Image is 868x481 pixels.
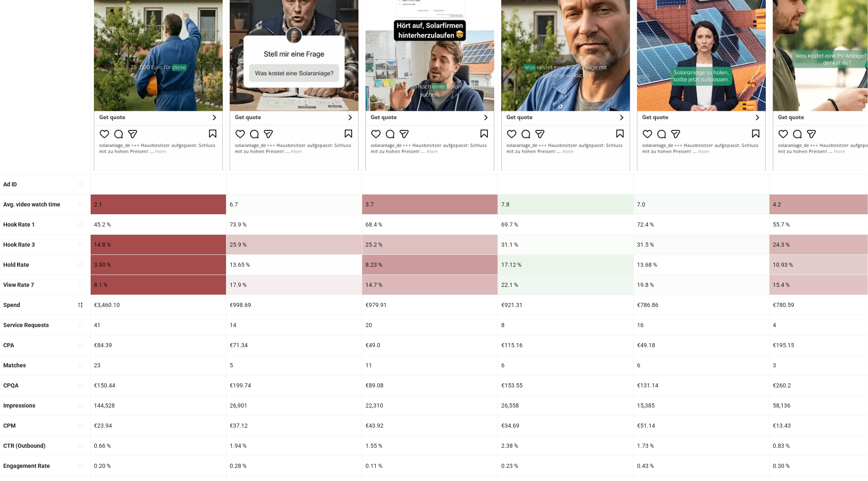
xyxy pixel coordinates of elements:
div: €51.14 [634,416,769,435]
div: 41 [91,315,226,335]
div: 6 [634,355,769,375]
div: €153.55 [498,376,633,395]
div: €921.31 [498,295,633,315]
div: 2.38 % [498,436,633,456]
span: sort-ascending [78,261,83,267]
div: 13.65 % [226,255,362,275]
div: 15,385 [634,396,769,415]
div: €786.86 [634,295,769,315]
div: 0.43 % [634,456,769,476]
div: 2.1 [91,195,226,214]
div: 68.4 % [362,215,498,234]
div: 20 [362,315,498,335]
b: Spend [3,302,20,308]
span: sort-ascending [78,201,83,207]
b: Service Requests [3,322,49,328]
span: sort-ascending [78,241,83,247]
div: €115.16 [498,335,633,355]
div: 0.28 % [226,456,362,476]
div: 1.73 % [634,436,769,456]
div: 45.2 % [91,215,226,234]
div: 8.1 % [91,275,226,295]
div: €998.69 [226,295,362,315]
b: Matches [3,362,26,369]
div: 26,558 [498,396,633,415]
div: €23.94 [91,416,226,435]
div: 22.1 % [498,275,633,295]
span: sort-ascending [78,362,83,368]
div: 7.8 [498,195,633,214]
div: 6 [498,355,633,375]
span: sort-ascending [78,463,83,469]
span: sort-ascending [78,443,83,449]
b: Hold Rate [3,261,29,268]
div: €979.91 [362,295,498,315]
div: 14.8 % [91,235,226,254]
div: 6.7 [226,195,362,214]
div: €71.34 [226,335,362,355]
div: 8.23 % [362,255,498,275]
div: 72.4 % [634,215,769,234]
b: CPQA [3,382,18,389]
div: 31.1 % [498,235,633,254]
div: 3.90 % [91,255,226,275]
div: 11 [362,355,498,375]
b: Hook Rate 1 [3,221,35,228]
div: €37.12 [226,416,362,435]
b: CPA [3,342,14,348]
div: 14 [226,315,362,335]
div: 144,528 [91,396,226,415]
div: 26,901 [226,396,362,415]
div: 25.9 % [226,235,362,254]
div: 0.11 % [362,456,498,476]
div: 23 [91,355,226,375]
div: 1.94 % [226,436,362,456]
b: Avg. video watch time [3,201,60,208]
div: 0.20 % [91,456,226,476]
div: 0.66 % [91,436,226,456]
span: sort-ascending [78,403,83,408]
div: 5 [226,355,362,375]
div: 14.7 % [362,275,498,295]
div: 7.0 [634,195,769,214]
b: Impressions [3,402,35,409]
div: 1.55 % [362,436,498,456]
div: 22,310 [362,396,498,415]
span: sort-ascending [78,282,83,288]
div: 17.9 % [226,275,362,295]
div: €199.74 [226,376,362,395]
div: 8 [498,315,633,335]
span: sort-ascending [78,181,83,187]
div: €131.14 [634,376,769,395]
b: CPM [3,422,16,429]
div: 73.9 % [226,215,362,234]
div: €3,460.10 [91,295,226,315]
div: €89.08 [362,376,498,395]
div: €150.44 [91,376,226,395]
span: sort-ascending [78,221,83,227]
b: Engagement Rate [3,463,50,469]
div: €49.0 [362,335,498,355]
span: sort-ascending [78,423,83,428]
span: sort-ascending [78,383,83,388]
div: 31.5 % [634,235,769,254]
div: €34.69 [498,416,633,435]
div: €84.39 [91,335,226,355]
b: View Rate 7 [3,282,34,288]
div: 19.8 % [634,275,769,295]
div: 25.2 % [362,235,498,254]
span: sort-descending [78,302,83,308]
div: €43.92 [362,416,498,435]
div: 13.68 % [634,255,769,275]
span: sort-ascending [78,322,83,328]
span: sort-ascending [78,342,83,348]
div: 17.12 % [498,255,633,275]
b: Ad ID [3,181,17,188]
div: €49.18 [634,335,769,355]
div: 16 [634,315,769,335]
div: 69.7 % [498,215,633,234]
div: 3.7 [362,195,498,214]
b: CTR (Outbound) [3,442,46,449]
div: 0.23 % [498,456,633,476]
b: Hook Rate 3 [3,241,35,248]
